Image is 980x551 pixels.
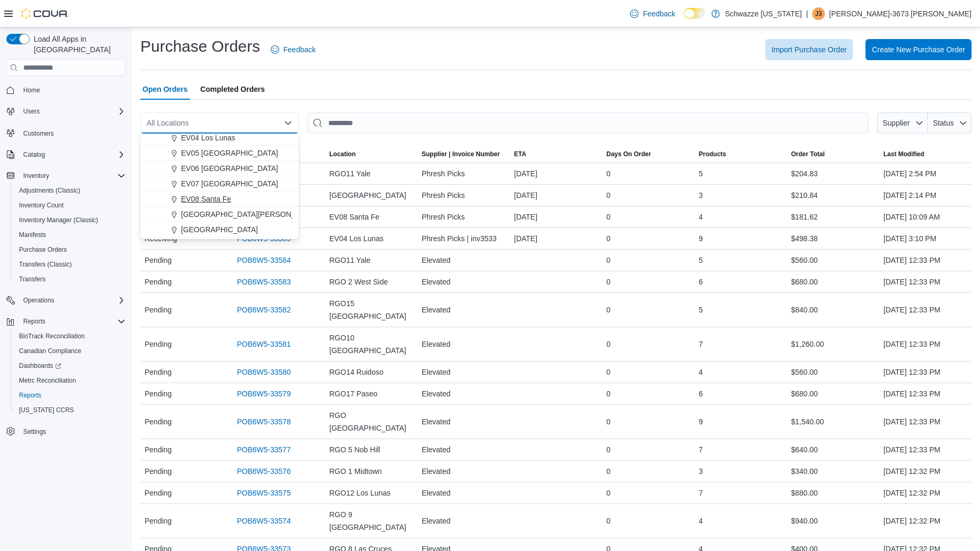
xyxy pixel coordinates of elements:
button: Reports [2,314,130,329]
span: Purchase Orders [15,243,126,256]
button: Users [2,104,130,119]
button: Last Modified [879,146,972,163]
div: $498.38 [787,228,879,249]
button: Purchase Orders [11,242,130,257]
span: 9 [699,415,703,428]
span: Pending [145,487,172,499]
div: $680.00 [787,271,879,292]
span: Inventory Manager (Classic) [15,214,126,226]
span: Products [699,150,726,158]
button: Inventory Count [11,198,130,213]
span: 7 [699,338,703,350]
a: Dashboards [11,358,130,373]
div: Elevated [417,510,510,531]
p: Schwazze [US_STATE] [725,7,802,20]
button: Import Purchase Order [765,39,853,60]
div: [DATE] [510,185,602,206]
span: 5 [699,167,703,180]
span: RGO 9 [GEOGRAPHIC_DATA] [329,508,413,534]
span: Supplier | Invoice Number [422,150,500,158]
span: Transfers [19,275,45,283]
span: 0 [606,387,611,400]
a: Dashboards [15,359,65,372]
span: Create New Purchase Order [872,44,965,55]
a: POB6W5-33577 [237,443,291,456]
span: Canadian Compliance [15,345,126,357]
button: Users [19,105,44,118]
span: Pending [145,465,172,478]
button: EV06 [GEOGRAPHIC_DATA] [140,161,299,176]
a: Manifests [15,229,50,241]
button: EV07 [GEOGRAPHIC_DATA] [140,176,299,192]
div: [DATE] 12:32 PM [879,461,972,482]
div: [DATE] 12:32 PM [879,510,972,531]
div: $181.62 [787,206,879,227]
div: [DATE] 10:09 AM [879,206,972,227]
span: Metrc Reconciliation [19,376,76,385]
a: POB6W5-33582 [237,303,291,316]
button: Location [325,146,417,163]
button: Metrc Reconciliation [11,373,130,388]
div: Elevated [417,362,510,383]
span: Inventory Count [15,199,126,212]
button: Customers [2,125,130,140]
span: Operations [23,296,54,305]
div: [DATE] 2:14 PM [879,185,972,206]
span: Operations [19,294,126,307]
a: Reports [15,389,45,402]
div: [DATE] 12:33 PM [879,271,972,292]
span: 0 [606,443,611,456]
span: 0 [606,167,611,180]
span: 0 [606,232,611,245]
div: [DATE] 12:33 PM [879,334,972,355]
button: [US_STATE] CCRS [11,403,130,417]
button: Home [2,82,130,98]
button: [GEOGRAPHIC_DATA][PERSON_NAME] [140,207,299,222]
span: Purchase Orders [19,245,67,254]
button: Products [694,146,787,163]
span: 0 [606,338,611,350]
span: Feedback [643,8,675,19]
button: EV08 Santa Fe [140,192,299,207]
span: Adjustments (Classic) [19,186,80,195]
span: Customers [23,129,54,138]
span: EV05 [GEOGRAPHIC_DATA] [181,148,278,158]
div: $204.83 [787,163,879,184]
button: Inventory [19,169,53,182]
div: [DATE] 12:33 PM [879,299,972,320]
div: [DATE] [510,206,602,227]
button: Adjustments (Classic) [11,183,130,198]
span: Settings [19,425,126,438]
div: [DATE] 12:33 PM [879,362,972,383]
div: [DATE] 12:32 PM [879,482,972,503]
span: 0 [606,303,611,316]
span: RGO 1 Midtown [329,465,382,478]
span: [US_STATE] CCRS [19,406,74,414]
span: Manifests [15,229,126,241]
a: Transfers [15,273,50,286]
span: 0 [606,254,611,267]
a: Inventory Count [15,199,68,212]
div: $340.00 [787,461,879,482]
div: Phresh Picks [417,206,510,227]
span: 0 [606,487,611,499]
div: [DATE] 12:33 PM [879,250,972,271]
div: [DATE] 12:33 PM [879,439,972,460]
h1: Purchase Orders [140,36,260,57]
button: EV05 [GEOGRAPHIC_DATA] [140,146,299,161]
div: Elevated [417,299,510,320]
span: 9 [699,232,703,245]
span: J3 [815,7,822,20]
a: [US_STATE] CCRS [15,404,78,416]
p: [PERSON_NAME]-3673 [PERSON_NAME] [829,7,972,20]
a: Metrc Reconciliation [15,374,80,387]
a: POB6W5-33581 [237,338,291,350]
span: RGO 5 Nob Hill [329,443,380,456]
span: Load All Apps in [GEOGRAPHIC_DATA] [30,34,126,55]
a: POB6W5-33583 [237,275,291,288]
span: EV04 Los Lunas [329,232,384,245]
div: $940.00 [787,510,879,531]
button: Transfers [11,272,130,287]
span: [GEOGRAPHIC_DATA] [329,189,406,202]
span: 4 [699,515,703,527]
